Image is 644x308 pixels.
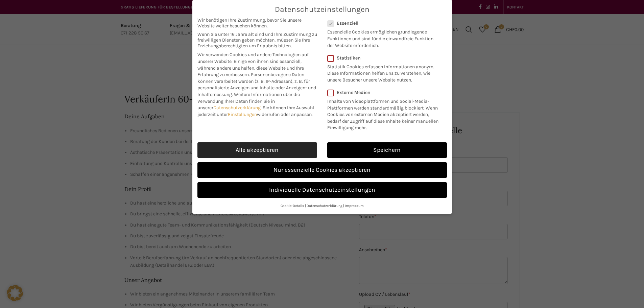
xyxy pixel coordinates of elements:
span: Weitere Informationen über die Verwendung Ihrer Daten finden Sie in unserer . [197,92,300,111]
p: Statistik Cookies erfassen Informationen anonym. Diese Informationen helfen uns zu verstehen, wie... [327,61,438,84]
a: Einstellungen [228,112,257,117]
span: Sie können Ihre Auswahl jederzeit unter widerrufen oder anpassen. [197,105,314,117]
label: Externe Medien [327,90,443,95]
span: Wir benötigen Ihre Zustimmung, bevor Sie unsere Website weiter besuchen können. [197,17,317,29]
a: Impressum [345,204,364,208]
a: Alle akzeptieren [197,142,317,158]
span: Datenschutzeinstellungen [275,5,369,14]
p: Inhalte von Videoplattformen und Social-Media-Plattformen werden standardmäßig blockiert. Wenn Co... [327,95,443,131]
a: Nur essenzielle Cookies akzeptieren [197,162,447,178]
label: Essenziell [327,20,438,26]
label: Statistiken [327,55,438,61]
span: Wir verwenden Cookies und andere Technologien auf unserer Website. Einige von ihnen sind essenzie... [197,52,309,77]
a: Cookie-Details [281,204,304,208]
a: Speichern [327,142,447,158]
span: Wenn Sie unter 16 Jahre alt sind und Ihre Zustimmung zu freiwilligen Diensten geben möchten, müss... [197,31,317,49]
a: Datenschutzerklärung [213,105,261,111]
p: Essenzielle Cookies ermöglichen grundlegende Funktionen und sind für die einwandfreie Funktion de... [327,26,438,49]
a: Datenschutzerklärung [307,204,342,208]
a: Individuelle Datenschutzeinstellungen [197,182,447,198]
span: Personenbezogene Daten können verarbeitet werden (z. B. IP-Adressen), z. B. für personalisierte A... [197,72,316,97]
